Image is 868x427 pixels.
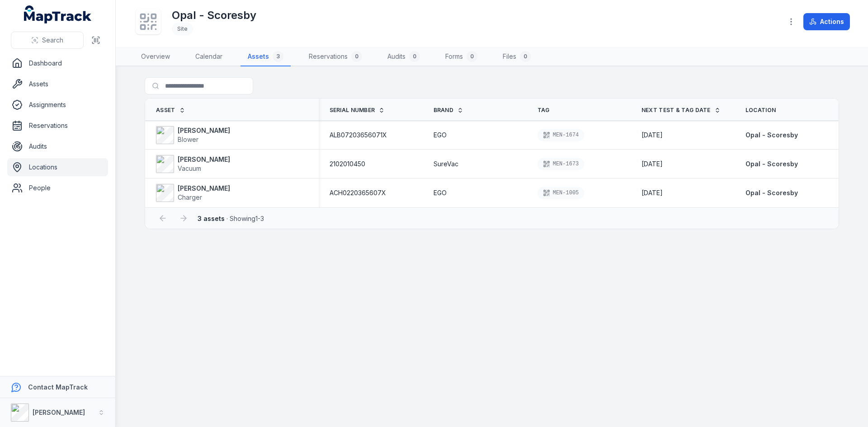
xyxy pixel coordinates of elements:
[434,131,447,140] span: EGO
[7,96,108,114] a: Assignments
[156,184,230,202] a: [PERSON_NAME]Charger
[745,160,798,169] a: Opal - Scoresby
[434,160,458,169] span: SureVac
[380,47,427,66] a: Audits0
[134,47,177,66] a: Overview
[520,51,531,62] div: 0
[434,188,447,197] span: EGO
[642,188,663,197] time: 2/18/2026, 12:00:00 AM
[188,47,230,66] a: Calendar
[156,126,230,144] a: [PERSON_NAME]Blower
[438,47,485,66] a: Forms0
[745,107,776,114] span: Location
[33,408,85,416] strong: [PERSON_NAME]
[172,23,193,35] div: Site
[745,189,798,197] span: Opal - Scoresby
[351,51,362,62] div: 0
[7,158,108,176] a: Locations
[642,131,663,139] span: [DATE]
[302,47,369,66] a: Reservations0
[330,131,387,140] span: ALB07203656071X
[745,160,798,168] span: Opal - Scoresby
[803,13,850,30] button: Actions
[178,164,201,172] span: Vacuum
[538,129,585,141] div: MEN-1674
[409,51,420,62] div: 0
[241,47,291,66] a: Assets3
[434,107,454,114] span: Brand
[178,193,202,201] span: Charger
[11,32,84,49] button: Search
[467,51,477,62] div: 0
[642,131,663,140] time: 2/18/2026, 12:00:00 AM
[330,107,385,114] a: Serial Number
[178,184,230,193] strong: [PERSON_NAME]
[538,107,550,114] span: Tag
[7,179,108,197] a: People
[172,8,256,23] h1: Opal - Scoresby
[642,189,663,197] span: [DATE]
[24,5,92,23] a: MapTrack
[642,107,711,114] span: Next test & tag date
[156,155,230,173] a: [PERSON_NAME]Vacuum
[7,54,108,72] a: Dashboard
[7,75,108,93] a: Assets
[198,215,225,222] strong: 3 assets
[42,36,63,45] span: Search
[198,215,264,222] span: · Showing 1 - 3
[178,155,230,164] strong: [PERSON_NAME]
[28,383,88,391] strong: Contact MapTrack
[7,137,108,155] a: Audits
[495,47,538,66] a: Files0
[7,117,108,135] a: Reservations
[434,107,464,114] a: Brand
[273,51,283,62] div: 3
[642,160,663,168] span: [DATE]
[330,160,365,169] span: 2102010450
[178,136,198,143] span: Blower
[745,131,798,139] span: Opal - Scoresby
[538,187,585,199] div: MEN-1005
[642,160,663,169] time: 2/18/2026, 12:00:00 AM
[156,107,185,114] a: Asset
[538,158,585,170] div: MEN-1673
[745,131,798,140] a: Opal - Scoresby
[745,188,798,197] a: Opal - Scoresby
[156,107,175,114] span: Asset
[330,188,386,197] span: ACH0220365607X
[178,126,230,135] strong: [PERSON_NAME]
[642,107,721,114] a: Next test & tag date
[330,107,375,114] span: Serial Number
